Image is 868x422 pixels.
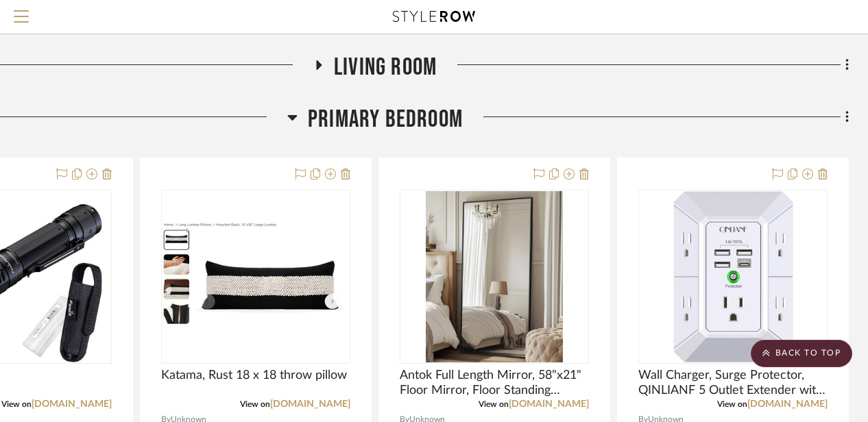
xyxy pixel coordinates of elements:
[751,340,852,367] scroll-to-top-button: BACK TO TOP
[400,368,589,398] span: Antok Full Length Mirror, 58"x21" Floor Mirror, Floor Standing Freestanding Full Body Mirror with...
[308,105,463,134] span: Primary Bedroom
[32,399,112,409] a: [DOMAIN_NAME]
[479,400,509,408] span: View on
[270,399,350,409] a: [DOMAIN_NAME]
[400,190,588,363] div: 0
[1,400,32,408] span: View on
[240,400,270,408] span: View on
[161,368,347,383] span: Katama, Rust 18 x 18 throw pillow
[162,222,349,331] img: Katama, Rust 18 x 18 throw pillow
[747,399,828,409] a: [DOMAIN_NAME]
[717,400,747,408] span: View on
[426,191,563,362] img: Antok Full Length Mirror, 58"x21" Floor Mirror, Floor Standing Freestanding Full Body Mirror with...
[639,190,827,363] div: 0
[673,191,793,362] img: Wall Charger, Surge Protector, QINLIANF 5 Outlet Extender with 4 USB Charging Ports (4.8A Total) ...
[509,399,589,409] a: [DOMAIN_NAME]
[638,368,828,398] span: Wall Charger, Surge Protector, QINLIANF 5 Outlet Extender with 4 USB Charging Ports (4.8A Total) ...
[334,53,437,82] span: Living Room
